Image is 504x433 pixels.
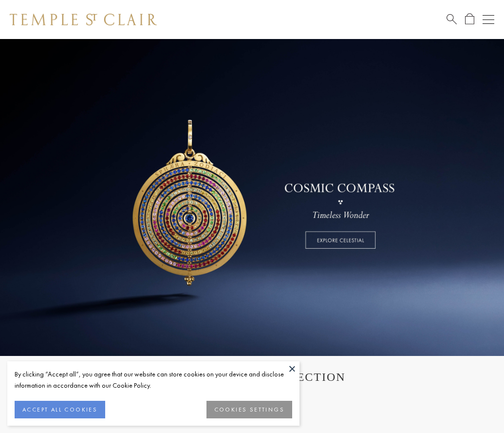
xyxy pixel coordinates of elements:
img: Temple St. Clair [10,14,157,25]
div: By clicking “Accept all”, you agree that our website can store cookies on your device and disclos... [15,369,292,391]
a: Search [447,13,457,25]
button: Open navigation [483,14,494,25]
a: Open Shopping Bag [465,13,474,25]
button: ACCEPT ALL COOKIES [15,401,105,418]
button: COOKIES SETTINGS [206,401,292,418]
